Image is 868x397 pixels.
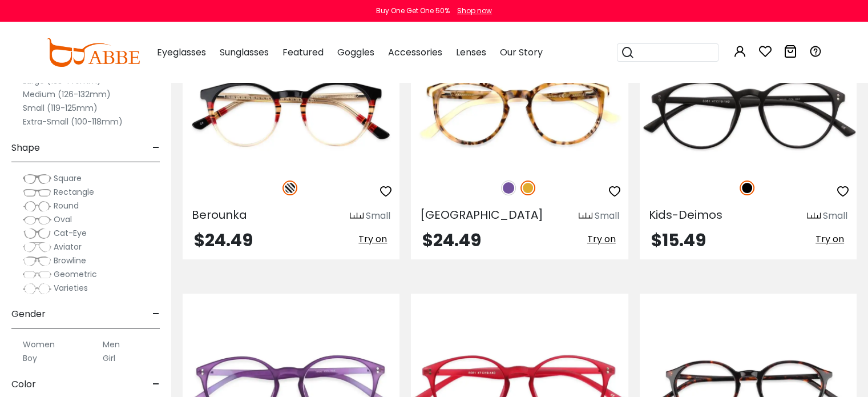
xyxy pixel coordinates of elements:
[422,228,481,252] span: $24.49
[23,187,51,198] img: Rectangle.png
[579,212,592,220] img: size ruler
[23,255,51,267] img: Browline.png
[23,173,51,185] img: Square.png
[23,269,51,280] img: Geometric.png
[595,209,619,223] div: Small
[23,283,51,295] img: Varieties.png
[220,46,269,59] span: Sunglasses
[358,232,387,246] span: Try on
[23,87,111,101] label: Medium (126-132mm)
[183,59,399,168] img: Pattern Berounka - Acetate ,Universal Bridge Fit
[157,46,206,59] span: Eyeglasses
[46,38,140,67] img: abbeglasses.com
[649,207,722,223] span: Kids-Deimos
[376,6,450,16] div: Buy One Get One 50%
[54,241,82,252] span: Aviator
[11,300,46,328] span: Gender
[23,214,51,226] img: Oval.png
[520,181,535,195] img: Yellow
[420,207,543,223] span: [GEOGRAPHIC_DATA]
[451,6,492,15] a: Shop now
[388,46,442,59] span: Accessories
[500,46,543,59] span: Our Story
[194,228,253,252] span: $24.49
[350,212,364,220] img: size ruler
[651,228,706,252] span: $15.49
[54,186,94,198] span: Rectangle
[23,338,55,351] label: Women
[740,181,754,195] img: Black
[411,59,628,168] img: Yellow Innsbruck - Acetate ,Universal Bridge Fit
[812,232,847,247] button: Try on
[366,209,390,223] div: Small
[54,255,86,266] span: Browline
[456,46,486,59] span: Lenses
[355,232,390,247] button: Try on
[457,6,492,16] div: Shop now
[23,242,51,253] img: Aviator.png
[23,351,37,365] label: Boy
[11,134,40,162] span: Shape
[23,228,51,239] img: Cat-Eye.png
[23,200,51,212] img: Round.png
[282,46,324,59] span: Featured
[640,59,857,168] img: Black Kids-Deimos - TR ,Light Weight
[23,101,98,115] label: Small (119-125mm)
[587,232,616,246] span: Try on
[823,209,847,223] div: Small
[152,300,160,328] span: -
[103,338,120,351] label: Men
[152,134,160,162] span: -
[54,200,79,211] span: Round
[192,207,247,223] span: Berounka
[807,212,821,220] img: size ruler
[23,115,123,129] label: Extra-Small (100-118mm)
[282,181,297,195] img: Pattern
[54,214,72,225] span: Oval
[103,351,115,365] label: Girl
[337,46,374,59] span: Goggles
[54,227,87,239] span: Cat-Eye
[815,232,844,246] span: Try on
[54,268,97,280] span: Geometric
[501,181,516,195] img: Purple
[54,282,88,294] span: Varieties
[584,232,619,247] button: Try on
[54,173,82,184] span: Square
